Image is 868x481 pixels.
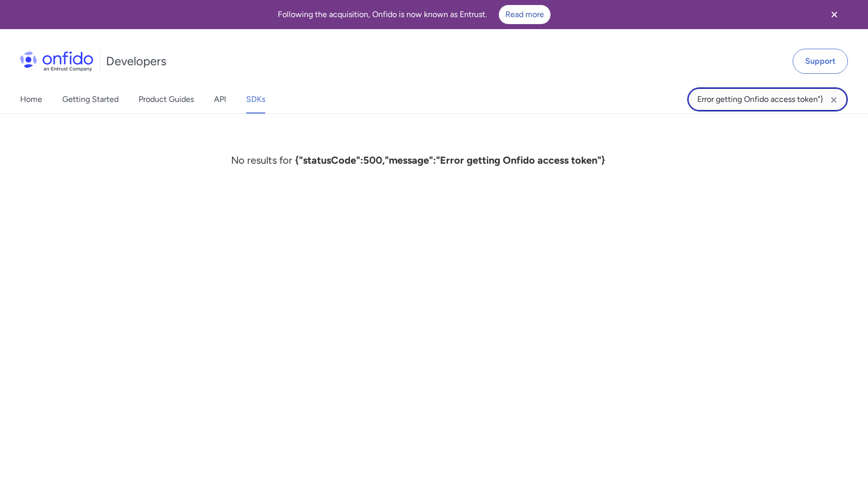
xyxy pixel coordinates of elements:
h1: Developers [106,53,166,69]
span: No results for [231,154,605,166]
a: API [214,85,226,113]
b: {"statusCode":500,"message":"Error getting Onfido access token"} [292,154,605,166]
a: Getting Started [62,85,119,113]
a: Product Guides [139,85,194,113]
a: Read more [499,5,551,24]
a: SDKs [246,85,265,113]
div: Following the acquisition, Onfido is now known as Entrust. [12,5,816,24]
svg: Close banner [828,9,840,21]
img: Onfido Logo [20,51,93,71]
svg: Clear search field button [828,94,840,106]
input: Onfido search input field [687,87,848,111]
a: Home [20,85,42,113]
a: Support [793,49,848,74]
button: Close banner [816,2,853,27]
